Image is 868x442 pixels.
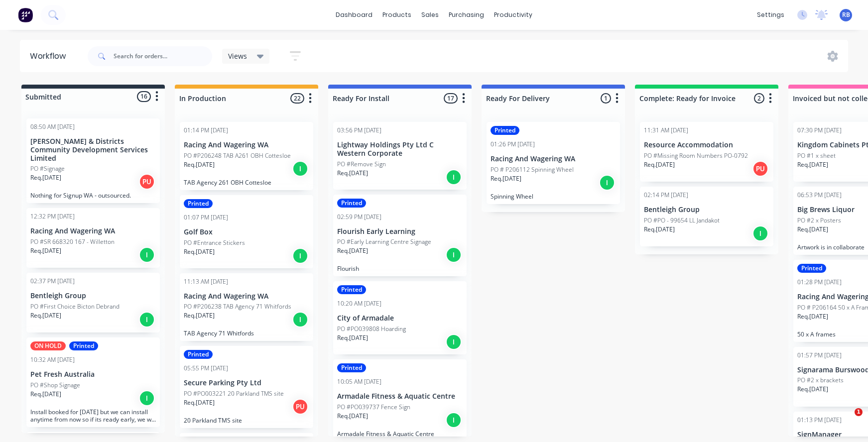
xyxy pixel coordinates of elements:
div: Printed [184,199,213,208]
div: 10:20 AM [DATE] [337,299,381,308]
div: Printed01:07 PM [DATE]Golf BoxPO #Entrance StickersReq.[DATE]I [180,195,313,268]
p: Req. [DATE] [184,160,215,169]
p: 20 Parkland TMS site [184,417,309,424]
div: 01:14 PM [DATE] [184,126,228,135]
p: Flourish Early Learning [337,227,463,236]
div: PU [752,161,768,177]
p: Req. [DATE] [30,173,61,182]
div: Printed [69,341,98,350]
div: settings [752,7,789,22]
p: Req. [DATE] [337,333,368,342]
p: Req. [DATE] [644,160,675,169]
div: Printed [184,350,213,359]
p: PO #2 x brackets [797,376,844,385]
p: Req. [DATE] [337,246,368,255]
div: Printed [337,285,366,294]
p: PO #P206248 TAB A261 OBH Cottesloe [184,151,291,160]
input: Search for orders... [114,46,212,66]
span: Views [228,51,247,61]
p: PO #Shop Signage [30,381,80,390]
div: products [377,7,416,22]
div: I [446,412,462,428]
div: Printed [797,264,826,273]
div: 02:37 PM [DATE] [30,277,75,286]
p: Resource Accommodation [644,141,769,149]
div: Printed02:59 PM [DATE]Flourish Early LearningPO #Early Learning Centre SignageReq.[DATE]IFlourish [333,195,467,277]
p: TAB Agency 261 OBH Cottesloe [184,179,309,186]
p: Req. [DATE] [337,169,368,178]
div: 07:30 PM [DATE] [797,126,842,135]
p: Flourish [337,265,463,272]
div: 01:13 PM [DATE] [797,416,842,425]
p: Armadale Fitness & Aquatic Centre [337,430,463,438]
div: Workflow [30,50,71,62]
div: productivity [489,7,537,22]
div: I [292,312,308,328]
div: purchasing [444,7,489,22]
div: 12:32 PM [DATE] [30,212,75,221]
div: 10:05 AM [DATE] [337,377,381,386]
div: I [292,161,308,177]
div: I [446,169,462,185]
div: ON HOLDPrinted10:32 AM [DATE]Pet Fresh AustraliaPO #Shop SignageReq.[DATE]IInstall booked for [DA... [26,337,160,427]
div: 01:14 PM [DATE]Racing And Wagering WAPO #P206248 TAB A261 OBH CottesloeReq.[DATE]ITAB Agency 261 ... [180,122,313,190]
p: Req. [DATE] [644,225,675,234]
p: Spinning Wheel [491,193,616,200]
div: 03:56 PM [DATE]Lightway Holdings Pty Ltd C Western CorporatePO #Remove SignReq.[DATE]I [333,122,467,190]
div: Printed10:20 AM [DATE]City of ArmadalePO #PO039808 HoardingReq.[DATE]I [333,281,467,354]
a: dashboard [331,7,377,22]
p: Req. [DATE] [491,174,521,183]
span: RB [842,10,850,19]
div: I [139,390,155,406]
div: I [752,225,768,241]
span: 1 [855,408,863,416]
p: Req. [DATE] [184,398,215,407]
div: I [139,247,155,263]
img: Factory [18,7,33,22]
p: PO #PO003221 20 Parkland TMS site [184,389,284,398]
div: I [139,312,155,328]
p: Bentleigh Group [30,292,156,300]
div: ON HOLD [30,341,66,350]
div: 01:26 PM [DATE] [491,140,535,149]
p: Install booked for [DATE] but we can install anytime from now so if its ready early, we will put ... [30,408,156,423]
p: Racing And Wagering WA [30,227,156,235]
p: PO #Early Learning Centre Signage [337,237,431,246]
p: PO #SR 668320 167 - Willetton [30,237,115,246]
div: 08:50 AM [DATE][PERSON_NAME] & Districts Community Development Services LimitedPO #SignageReq.[DA... [26,118,160,203]
p: Req. [DATE] [797,385,828,394]
p: PO #PO039737 Fence Sign [337,403,410,412]
p: PO #1 x sheet [797,151,836,160]
p: Req. [DATE] [30,390,61,399]
div: 08:50 AM [DATE] [30,122,75,131]
div: Printed10:05 AM [DATE]Armadale Fitness & Aquatic CentrePO #PO039737 Fence SignReq.[DATE]IArmadale... [333,359,467,442]
p: Golf Box [184,228,309,236]
p: City of Armadale [337,314,463,323]
div: 01:07 PM [DATE] [184,213,228,222]
p: Racing And Wagering WA [184,141,309,149]
div: I [599,175,615,191]
div: Printed [491,126,519,135]
div: I [292,248,308,264]
p: Bentleigh Group [644,206,769,214]
div: 11:31 AM [DATE] [644,126,688,135]
p: Armadale Fitness & Aquatic Centre [337,392,463,401]
div: 01:28 PM [DATE] [797,278,842,287]
div: Printed01:26 PM [DATE]Racing And Wagering WAPO # P206112 Spinning WheelReq.[DATE]ISpinning Wheel [487,122,620,204]
div: Printed [337,363,366,372]
p: Req. [DATE] [337,412,368,421]
p: Nothing for Signup WA - outsourced. [30,192,156,199]
div: I [446,334,462,350]
div: 02:14 PM [DATE]Bentleigh GroupPO #PO - 99654 LL JandakotReq.[DATE]I [640,187,773,246]
div: 02:14 PM [DATE] [644,191,688,200]
div: 02:59 PM [DATE] [337,213,381,221]
p: Lightway Holdings Pty Ltd C Western Corporate [337,141,463,158]
p: Req. [DATE] [797,160,828,169]
p: PO # P206112 Spinning Wheel [491,165,574,174]
div: 03:56 PM [DATE] [337,126,381,135]
div: 02:37 PM [DATE]Bentleigh GroupPO #First Choice Bicton DebrandReq.[DATE]I [26,273,160,332]
p: PO #2 x Posters [797,216,841,225]
p: Req. [DATE] [30,246,61,255]
p: Racing And Wagering WA [491,155,616,163]
div: 11:13 AM [DATE]Racing And Wagering WAPO #P206238 TAB Agency 71 WhitfordsReq.[DATE]ITAB Agency 71 ... [180,273,313,341]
